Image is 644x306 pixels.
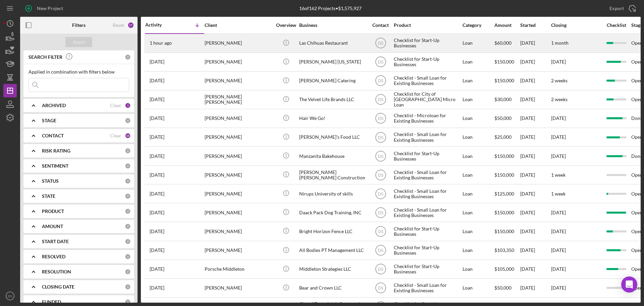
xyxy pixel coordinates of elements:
div: $150,000 [494,166,520,184]
div: [PERSON_NAME] [205,204,272,221]
time: 2025-07-13 17:55 [150,191,164,196]
div: Loan [463,222,494,240]
div: $105,000 [494,260,520,278]
time: [DATE] [551,266,566,272]
b: ARCHIVED [42,103,66,108]
div: Contact [368,23,393,28]
div: 0 [125,284,131,290]
div: Category [463,23,494,28]
b: SEARCH FILTER [29,54,62,60]
div: Las Chihuas Restaurant [299,34,366,52]
text: DS [378,79,383,83]
b: STATE [42,193,55,199]
div: Bear and Crown LLC [299,279,366,297]
div: $150,000 [494,222,520,240]
b: SENTIMENT [42,163,68,169]
div: Checklist - Small Loan for Existing Businesses [394,204,461,221]
div: Bright Horizon Fence LLC [299,222,366,240]
div: Middleton Strategies LLC [299,260,366,278]
div: New Project [37,2,63,15]
div: Loan [463,260,494,278]
time: 2 weeks [551,78,568,83]
div: Checklist - Small Loan for Existing Businesses [394,128,461,146]
div: 16 [125,133,131,139]
b: STAGE [42,118,56,123]
div: 1 [125,102,131,108]
div: [DATE] [520,110,550,127]
div: [PERSON_NAME] [US_STATE] [299,53,366,71]
time: 1 month [551,40,569,46]
text: DS [378,210,383,215]
text: DS [378,173,383,177]
time: 2025-07-17 21:21 [150,134,164,140]
text: DS [378,135,383,140]
b: CONTACT [42,133,64,138]
div: [DATE] [520,185,550,203]
b: RISK RATING [42,148,70,154]
div: Checklist for Start-Up Businesses [394,222,461,240]
div: [PERSON_NAME] [PERSON_NAME] [205,91,272,108]
text: DS [378,191,383,196]
div: Loan [463,166,494,184]
button: New Project [20,2,70,15]
div: [DATE] [520,204,550,221]
div: 0 [125,178,131,184]
time: 2025-07-16 23:11 [150,154,164,159]
div: Checklist [602,23,631,28]
div: 17 [127,22,134,29]
div: 0 [125,208,131,214]
div: Export [609,2,624,15]
div: Checklist - Microloan for Existing Businesses [394,110,461,127]
text: DS [378,41,383,46]
div: [PERSON_NAME] [205,72,272,90]
div: 0 [125,223,131,229]
button: Export [603,2,641,15]
text: DS [378,97,383,102]
div: Porsche Middleton [205,260,272,278]
div: All Bodies PT Management LLC [299,242,366,259]
text: DS [378,60,383,64]
div: Activity [145,22,175,28]
text: DS [378,267,383,272]
text: DS [378,229,383,234]
div: Checklist - Small Loan for Existing Businesses [394,72,461,90]
b: CLOSING DATE [42,284,74,290]
div: Loan [463,185,494,203]
div: [DATE] [520,53,550,71]
div: Open Intercom Messenger [621,276,637,293]
time: 2025-06-30 05:14 [150,229,164,234]
time: 2025-06-19 21:10 [150,248,164,253]
div: Loan [463,242,494,259]
div: [PERSON_NAME] [205,166,272,184]
div: Checklist - Small Loan for Existing Businesses [394,166,461,184]
div: Loan [463,128,494,146]
div: 0 [125,193,131,199]
time: 2025-07-15 20:17 [150,172,164,178]
div: Checklist for Start-Up Businesses [394,147,461,165]
div: Loan [463,110,494,127]
time: 1 week [551,191,566,196]
time: 2025-07-24 22:58 [150,116,164,121]
time: 2025-07-28 17:39 [150,78,164,83]
button: Apply [65,37,92,47]
text: DS [8,294,12,298]
time: 2025-07-02 21:32 [150,210,164,215]
time: 2 weeks [551,96,568,102]
div: [PERSON_NAME] [205,222,272,240]
time: [DATE] [551,247,566,253]
div: [DATE] [520,166,550,184]
div: Checklist - Small Loan for Existing Businesses [394,185,461,203]
text: DS [378,286,383,291]
b: Filters [72,23,86,28]
div: Clear [110,133,121,138]
div: Checklist for Start-Up Businesses [394,53,461,71]
div: $60,000 [494,34,520,52]
div: [PERSON_NAME] [205,53,272,71]
div: Checklist for Start-Up Businesses [394,34,461,52]
b: AMOUNT [42,224,63,229]
div: Client [205,23,272,28]
b: RESOLVED [42,254,65,259]
div: 0 [125,54,131,60]
div: $50,000 [494,110,520,127]
div: Checklist for Start-Up Businesses [394,260,461,278]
